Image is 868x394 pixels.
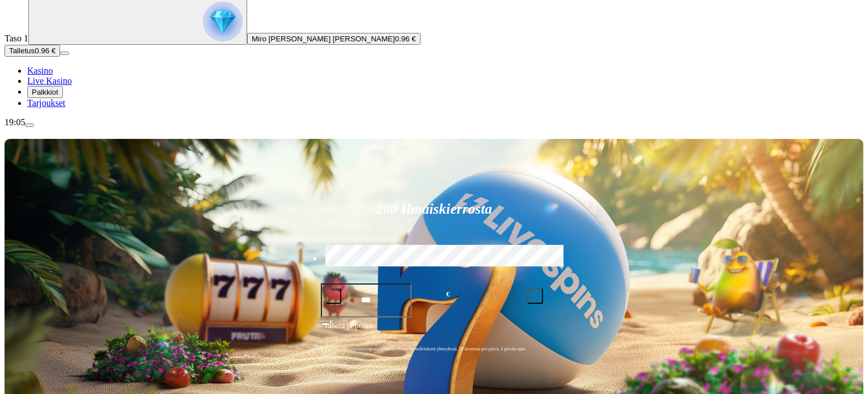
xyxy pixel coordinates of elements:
[35,46,56,55] span: 0.96 €
[5,117,25,127] span: 19:05
[247,33,421,45] button: Miro [PERSON_NAME] [PERSON_NAME]0.96 €
[5,33,28,43] span: Taso 1
[399,243,470,276] label: €150
[252,35,395,43] span: Miro [PERSON_NAME] [PERSON_NAME]
[27,86,63,98] button: Palkkiot
[32,88,58,96] span: Palkkiot
[60,52,69,55] button: menu
[5,45,60,57] button: Talletusplus icon0.96 €
[324,320,372,341] span: Talleta ja pelaa
[527,288,543,304] button: plus icon
[475,243,546,276] label: €250
[321,320,548,341] button: Talleta ja pelaa
[446,289,450,300] span: €
[323,243,394,276] label: €50
[395,35,416,43] span: 0.96 €
[330,319,333,325] span: €
[203,2,243,41] img: reward progress
[9,46,35,55] span: Talletus
[27,66,53,75] a: Kasino
[27,98,65,108] a: Tarjoukset
[325,288,341,304] button: minus icon
[25,124,34,127] button: menu
[27,76,72,86] a: Live Kasino
[5,66,863,108] nav: Main menu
